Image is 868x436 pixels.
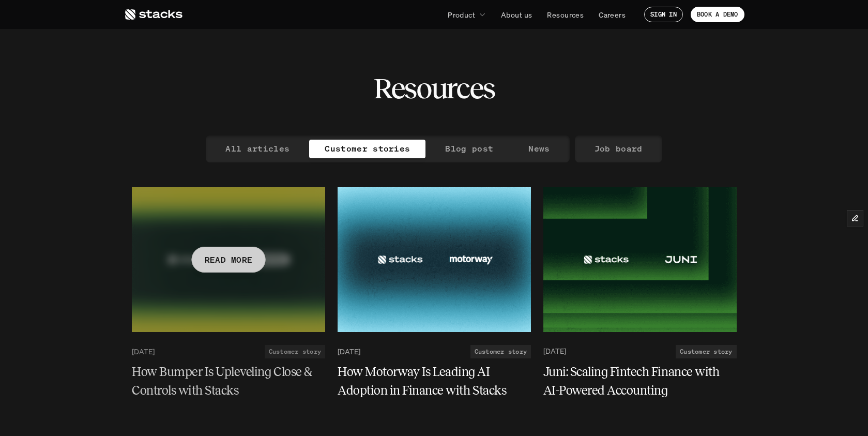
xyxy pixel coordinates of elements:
[528,141,550,156] p: News
[132,363,325,400] a: How Bumper Is Upleveling Close & Controls with Stacks
[430,140,509,158] a: Blog post
[132,187,325,332] a: READ MORE
[847,211,863,226] button: Edit Framer Content
[132,345,325,358] a: [DATE]Customer story
[697,11,738,18] p: BOOK A DEMO
[309,140,425,158] a: Customer stories
[445,141,493,156] p: Blog post
[338,345,531,358] a: [DATE]Customer story
[495,5,538,24] a: About us
[225,141,290,156] p: All articles
[543,363,737,400] a: Juni: Scaling Fintech Finance with AI-Powered Accounting
[543,363,724,400] h5: Juni: Scaling Fintech Finance with AI-Powered Accounting
[474,348,526,355] h2: Customer story
[595,141,643,156] p: Job board
[132,363,313,400] h5: How Bumper Is Upleveling Close & Controls with Stacks
[644,7,683,22] a: SIGN IN
[210,140,305,158] a: All articles
[132,347,155,356] p: [DATE]
[325,141,410,156] p: Customer stories
[338,363,531,400] a: How Motorway Is Leading AI Adoption in Finance with Stacks
[691,7,744,22] a: BOOK A DEMO
[268,348,321,355] h2: Customer story
[579,140,658,158] a: Job board
[543,345,737,358] a: [DATE]Customer story
[373,72,495,104] h2: Resources
[599,9,626,20] p: Careers
[650,11,677,18] p: SIGN IN
[338,347,360,356] p: [DATE]
[543,347,566,356] p: [DATE]
[204,252,252,267] p: READ MORE
[547,9,584,20] p: Resources
[448,9,475,20] p: Product
[680,348,732,355] h2: Customer story
[541,5,590,24] a: Resources
[543,187,737,332] img: Teal Flower
[501,9,532,20] p: About us
[592,5,632,24] a: Careers
[513,140,565,158] a: News
[155,47,200,55] a: Privacy Policy
[338,363,519,400] h5: How Motorway Is Leading AI Adoption in Finance with Stacks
